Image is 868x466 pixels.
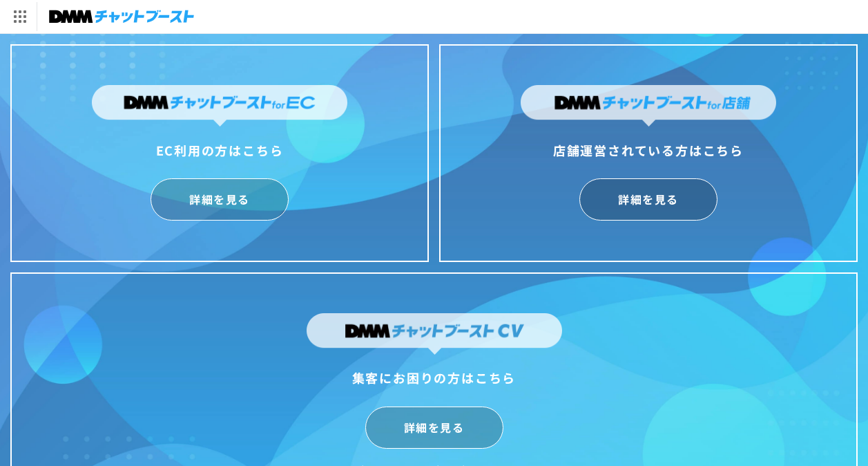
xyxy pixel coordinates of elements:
div: 店舗運営されている方はこちら [521,139,776,161]
div: 集客にお困りの方はこちら [307,366,562,389]
img: DMMチャットブーストfor店舗 [521,85,776,127]
img: DMMチャットブーストforEC [92,85,347,127]
a: 詳細を見る [365,407,503,449]
a: 詳細を見る [151,178,289,221]
div: EC利用の方はこちら [92,139,347,161]
a: 詳細を見る [579,178,717,221]
img: サービス [2,2,37,31]
img: チャットブースト [49,7,194,26]
img: DMMチャットブーストCV [307,313,562,355]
